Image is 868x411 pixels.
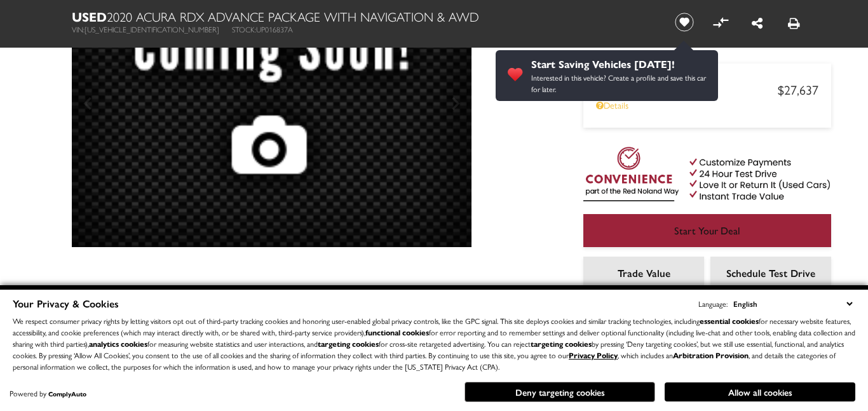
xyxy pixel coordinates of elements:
[778,80,818,98] span: $27,637
[596,81,778,97] span: Red [PERSON_NAME]
[711,13,730,32] button: Compare Vehicle
[85,24,219,35] span: [US_VEHICLE_IDENTIFICATION_NUMBER]
[465,382,655,402] button: Deny targeting cookies
[670,12,698,32] button: Save vehicle
[618,266,670,280] span: Trade Value
[13,296,119,311] span: Your Privacy & Cookies
[89,338,147,349] strong: analytics cookies
[665,382,855,401] button: Allow all cookies
[726,266,815,280] span: Schedule Test Drive
[752,13,763,32] a: Share this Used 2020 Acura RDX Advance Package With Navigation & AWD
[10,389,86,398] div: Powered by
[256,24,293,35] span: UP016837A
[710,257,831,290] a: Schedule Test Drive
[674,223,740,238] span: Start Your Deal
[596,98,818,111] a: Details
[673,349,749,361] strong: Arbitration Provision
[596,80,818,98] a: Red [PERSON_NAME] $27,637
[700,315,759,327] strong: essential cookies
[13,315,855,372] p: We respect consumer privacy rights by letting visitors opt out of third-party tracking cookies an...
[232,24,256,35] span: Stock:
[788,13,800,32] a: Print this Used 2020 Acura RDX Advance Package With Navigation & AWD
[569,349,618,361] a: Privacy Policy
[48,389,86,398] a: ComplyAuto
[72,24,85,35] span: VIN:
[583,257,704,290] a: Trade Value
[583,214,831,247] a: Start Your Deal
[698,300,728,307] div: Language:
[730,297,855,311] select: Language Select
[318,338,379,349] strong: targeting cookies
[531,338,592,349] strong: targeting cookies
[72,10,653,24] h1: 2020 Acura RDX Advance Package With Navigation & AWD
[72,7,107,25] strong: Used
[365,327,429,338] strong: functional cookies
